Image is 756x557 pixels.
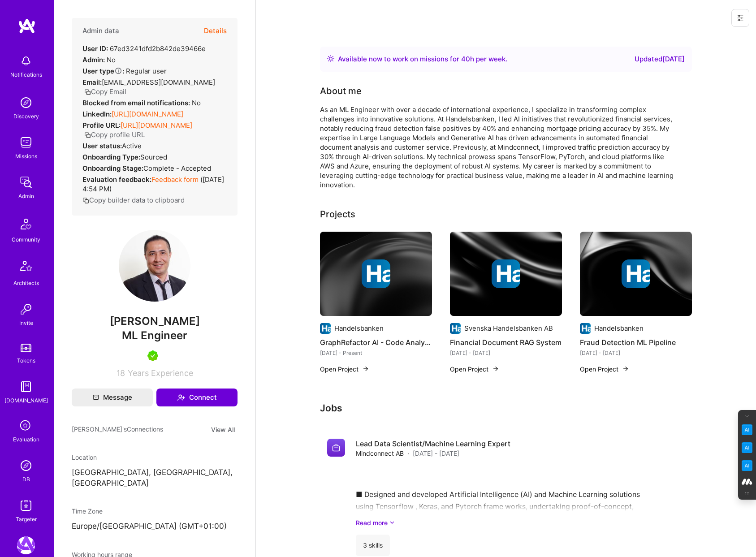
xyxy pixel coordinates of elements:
[17,134,35,151] img: teamwork
[140,153,167,161] span: sourced
[72,521,238,532] p: Europe/[GEOGRAPHIC_DATA] (GMT+01:00 )
[82,67,124,75] strong: User type :
[580,337,692,348] h4: Fraud Detection ML Pipeline
[334,324,384,333] div: Handelsbanken
[15,213,37,235] img: Community
[84,130,145,139] button: Copy profile URL
[492,365,499,372] img: arrow-right
[622,259,650,288] img: Company logo
[15,536,37,554] a: A.Team: Leading A.Team's Marketing & DemandGen
[22,475,30,484] div: DB
[450,364,499,374] button: Open Project
[742,442,752,453] img: Email Tone Analyzer icon
[450,323,461,334] img: Company logo
[320,323,331,334] img: Company logo
[151,175,199,184] a: Feedback form
[12,235,40,244] div: Community
[338,54,507,65] div: Available now to work on missions for h per week .
[18,18,36,34] img: logo
[17,300,35,318] img: Invite
[82,121,121,130] strong: Profile URL:
[82,110,112,118] strong: LinkedIn:
[17,173,35,191] img: admin teamwork
[72,424,163,435] span: [PERSON_NAME]'s Connections
[320,348,432,358] div: [DATE] - Present
[82,78,102,86] strong: Email:
[82,195,185,205] button: Copy builder data to clipboard
[93,394,99,401] i: icon Mail
[327,55,334,62] img: Availability
[320,364,369,374] button: Open Project
[72,507,103,515] span: Time Zone
[143,164,211,173] span: Complete - Accepted
[450,348,562,358] div: [DATE] - [DATE]
[461,55,470,63] span: 40
[635,54,685,65] div: Updated [DATE]
[362,365,369,372] img: arrow-right
[17,94,35,112] img: discovery
[362,259,390,288] img: Company logo
[17,378,35,396] img: guide book
[156,389,238,406] button: Connect
[114,67,122,75] i: Help
[147,350,158,361] img: A.Teamer in Residence
[177,393,185,402] i: icon Connect
[82,197,89,204] i: icon Copy
[413,449,459,458] span: [DATE] - [DATE]
[4,396,48,405] div: [DOMAIN_NAME]
[356,449,404,458] span: Mindconnect AB
[112,110,183,118] a: [URL][DOMAIN_NAME]
[82,153,140,161] strong: Onboarding Type:
[742,460,752,471] img: Jargon Buster icon
[17,52,35,70] img: bell
[82,66,167,76] div: Regular user
[17,497,35,514] img: Skill Targeter
[82,44,206,53] div: 67ed3241dfd2b842de39466e
[10,70,42,79] div: Notifications
[21,344,31,352] img: tokens
[117,368,125,378] span: 18
[13,112,39,121] div: Discovery
[13,278,39,288] div: Architects
[492,259,520,288] img: Company logo
[389,518,395,527] i: icon ArrowDownSecondaryDark
[17,536,35,554] img: A.Team: Leading A.Team's Marketing & DemandGen
[450,232,562,316] img: cover
[17,457,35,475] img: Admin Search
[19,318,33,328] div: Invite
[580,364,629,374] button: Open Project
[204,18,227,44] button: Details
[17,418,35,435] i: icon SelectionTeam
[15,151,37,161] div: Missions
[580,323,591,334] img: Company logo
[320,105,678,190] div: As an ML Engineer with over a decade of international experience, I specialize in transforming co...
[84,89,91,95] i: icon Copy
[16,514,37,524] div: Targeter
[82,44,108,53] strong: User ID:
[82,99,192,107] strong: Blocked from email notifications:
[320,84,362,98] div: About me
[82,175,151,184] strong: Evaluation feedback:
[72,453,238,462] div: Location
[72,467,238,489] p: [GEOGRAPHIC_DATA], [GEOGRAPHIC_DATA], [GEOGRAPHIC_DATA]
[122,329,187,342] span: ML Engineer
[208,424,238,435] button: View All
[72,389,153,406] button: Message
[320,207,355,221] div: Projects
[15,257,37,278] img: Architects
[121,121,192,130] a: [URL][DOMAIN_NAME]
[82,56,105,64] strong: Admin:
[122,142,142,150] span: Active
[128,368,193,378] span: Years Experience
[119,230,190,302] img: User Avatar
[72,315,238,328] span: [PERSON_NAME]
[17,356,35,365] div: Tokens
[580,232,692,316] img: cover
[356,518,685,527] a: Read more
[82,142,122,150] strong: User status:
[320,402,692,414] h3: Jobs
[82,55,116,65] div: No
[320,232,432,316] img: cover
[580,348,692,358] div: [DATE] - [DATE]
[13,435,39,444] div: Evaluation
